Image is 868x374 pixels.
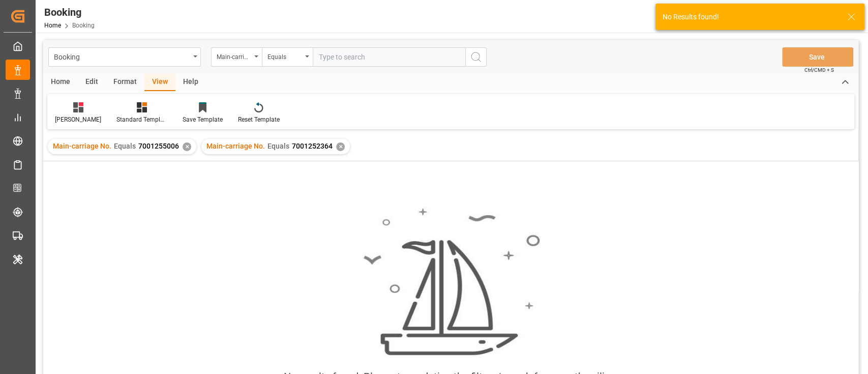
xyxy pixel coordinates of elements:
[206,142,265,150] span: Main-carriage No.
[55,115,101,124] div: [PERSON_NAME]
[238,115,280,124] div: Reset Template
[175,74,206,91] div: Help
[782,47,853,67] button: Save
[48,47,201,67] button: open menu
[183,142,191,151] div: ✕
[44,5,95,20] div: Booking
[262,47,313,67] button: open menu
[144,74,175,91] div: View
[78,74,106,91] div: Edit
[292,142,333,150] span: 7001252364
[336,142,345,151] div: ✕
[663,12,837,22] div: No Results found!
[267,50,302,62] div: Equals
[138,142,179,150] span: 7001255006
[211,47,262,67] button: open menu
[114,142,136,150] span: Equals
[804,66,834,74] span: Ctrl/CMD + S
[106,74,144,91] div: Format
[362,207,540,357] img: smooth_sailing.jpeg
[54,50,190,63] div: Booking
[53,142,111,150] span: Main-carriage No.
[43,74,78,91] div: Home
[217,50,251,62] div: Main-carriage No.
[465,47,487,67] button: search button
[116,115,167,124] div: Standard Templates
[44,22,61,29] a: Home
[183,115,223,124] div: Save Template
[313,47,465,67] input: Type to search
[267,142,289,150] span: Equals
